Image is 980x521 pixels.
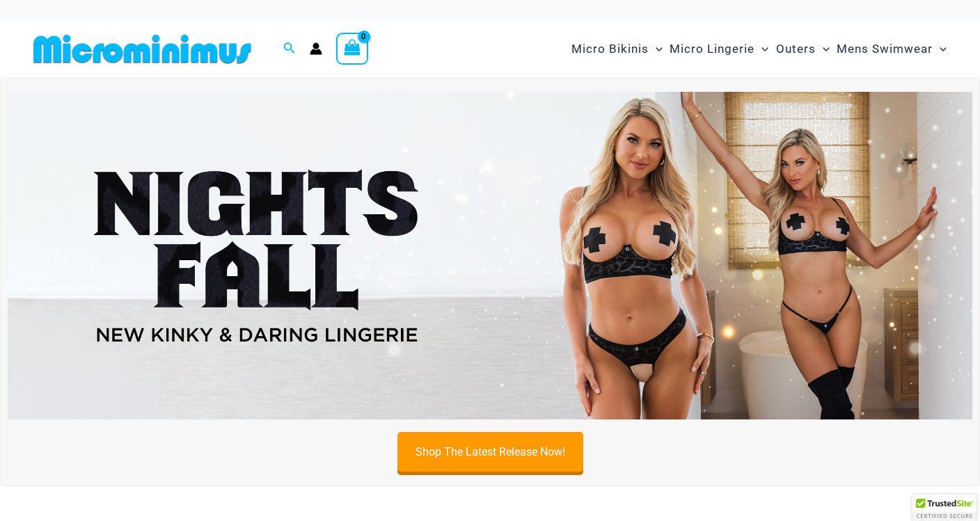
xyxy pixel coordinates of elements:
span: Menu Toggle [754,31,768,67]
a: Micro BikinisMenu ToggleMenu Toggle [568,28,666,70]
span: Mens Swimwear [837,31,933,67]
a: Account icon link [310,42,322,55]
div: TrustedSite Certified [912,495,977,521]
span: Micro Lingerie [670,31,754,67]
nav: Site Navigation [566,26,952,72]
span: Menu Toggle [649,31,663,67]
img: MM SHOP LOGO FLAT [28,33,257,65]
span: Menu Toggle [933,31,947,67]
a: Mens SwimwearMenu ToggleMenu Toggle [833,28,950,70]
a: Micro LingerieMenu ToggleMenu Toggle [666,28,772,70]
a: Shop The Latest Release Now! [397,432,583,472]
a: Search icon link [283,40,296,58]
span: Menu Toggle [816,31,830,67]
a: View Shopping Cart, empty [336,33,368,65]
img: Night's Fall Silver Leopard Pack [8,92,972,419]
span: Micro Bikinis [571,31,649,67]
span: Outers [776,31,816,67]
a: OutersMenu ToggleMenu Toggle [773,28,833,70]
